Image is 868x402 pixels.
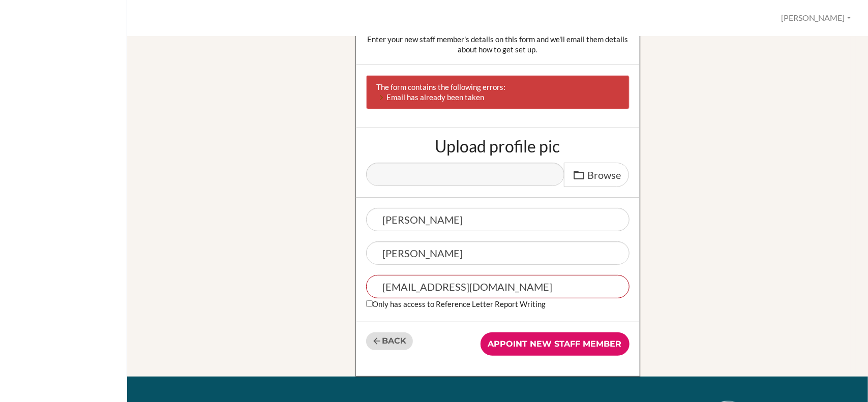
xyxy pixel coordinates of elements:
[587,169,621,181] span: Browse
[366,208,630,231] input: First name
[481,332,630,356] input: Appoint new staff member
[366,75,630,109] div: The form contains the following errors:
[377,92,596,103] li: Email has already been taken
[435,138,560,154] label: Upload profile pic
[366,298,546,309] label: Only has access to Reference Letter Report Writing
[366,300,373,307] input: Only has access to Reference Letter Report Writing
[366,332,413,350] a: Back
[366,241,630,265] input: Last name
[366,275,630,298] input: Email
[366,34,630,54] div: Enter your new staff member's details on this form and we'll email them details about how to get ...
[777,9,856,27] button: [PERSON_NAME]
